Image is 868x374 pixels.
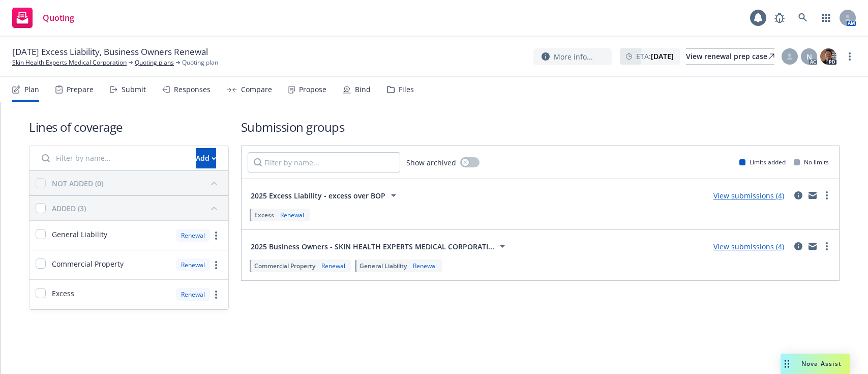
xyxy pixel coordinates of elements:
[122,85,146,94] div: Submit
[411,262,439,270] div: Renewal
[739,158,786,166] div: Limits added
[196,148,216,168] button: Add
[52,258,124,269] span: Commercial Property
[554,51,593,62] span: More info...
[806,51,812,62] span: N
[360,262,407,270] span: General Liability
[533,48,612,65] button: More info...
[821,240,833,252] a: more
[176,288,210,301] div: Renewal
[278,211,306,219] div: Renewal
[174,85,211,94] div: Responses
[210,289,222,301] a: more
[52,203,86,214] div: ADDED (3)
[844,50,856,63] a: more
[251,241,494,252] span: 2025 Business Owners - SKIN HEALTH EXPERTS MEDICAL CORPORATI...
[792,189,804,202] a: circleInformation
[801,359,842,368] span: Nova Assist
[67,85,94,94] div: Prepare
[251,190,385,201] span: 2025 Excess Liability - excess over BOP
[135,58,174,67] a: Quoting plans
[176,258,210,271] div: Renewal
[52,288,74,299] span: Excess
[792,240,804,252] a: circleInformation
[636,51,674,62] span: ETA :
[248,185,403,206] button: 2025 Excess Liability - excess over BOP
[12,58,127,67] a: Skin Health Experts Medical Corporation
[820,48,836,65] img: photo
[52,178,103,189] div: NOT ADDED (0)
[8,4,78,32] a: Quoting
[299,85,326,94] div: Propose
[29,119,229,135] h1: Lines of coverage
[769,8,790,28] a: Report a Bug
[52,229,107,240] span: General Liability
[52,175,222,191] button: NOT ADDED (0)
[196,149,216,168] div: Add
[794,158,829,166] div: No limits
[52,200,222,216] button: ADDED (3)
[686,49,774,64] div: View renewal prep case
[821,189,833,202] a: more
[176,229,210,242] div: Renewal
[713,191,784,200] a: View submissions (4)
[24,85,39,94] div: Plan
[12,46,208,58] span: [DATE] Excess Liability, Business Owners Renewal
[248,236,512,256] button: 2025 Business Owners - SKIN HEALTH EXPERTS MEDICAL CORPORATI...
[254,262,315,270] span: Commercial Property
[781,354,850,374] button: Nova Assist
[781,354,793,374] div: Drag to move
[319,262,347,270] div: Renewal
[355,85,371,94] div: Bind
[241,85,272,94] div: Compare
[651,51,674,61] strong: [DATE]
[816,8,836,28] a: Switch app
[793,8,813,28] a: Search
[806,189,819,202] a: mail
[241,119,840,135] h1: Submission groups
[254,211,274,219] span: Excess
[406,157,456,168] span: Show archived
[210,259,222,271] a: more
[248,152,400,172] input: Filter by name...
[399,85,414,94] div: Files
[182,58,218,67] span: Quoting plan
[36,148,190,168] input: Filter by name...
[686,48,774,65] a: View renewal prep case
[43,14,74,22] span: Quoting
[806,240,819,252] a: mail
[210,229,222,242] a: more
[713,242,784,251] a: View submissions (4)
